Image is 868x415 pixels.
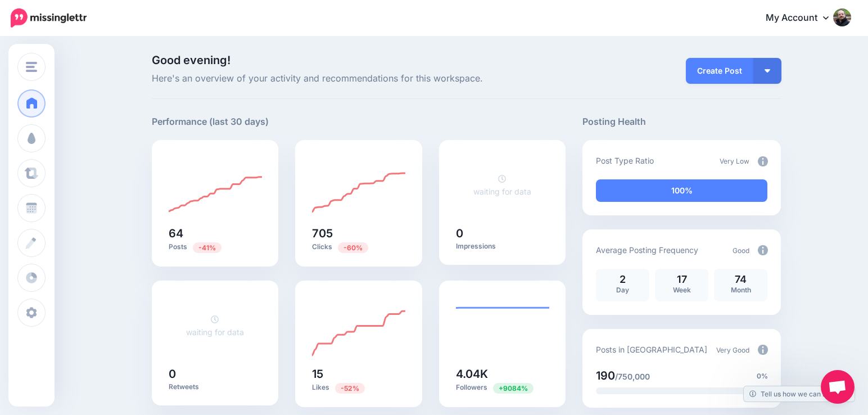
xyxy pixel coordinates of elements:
span: Here's an overview of your activity and recommendations for this workspace. [152,71,566,86]
h5: 705 [312,228,405,239]
a: My Account [754,4,851,32]
p: 2 [602,274,644,285]
a: Create Post [686,58,753,84]
p: Followers [456,382,549,393]
img: info-circle-grey.png [758,245,768,255]
h5: 15 [312,368,405,380]
span: Previous period: 44 [493,383,534,394]
span: Month [731,286,751,294]
span: Day [616,286,629,294]
p: Clicks [312,242,405,252]
a: Otwarty czat [821,370,855,404]
span: Week [673,286,691,294]
h5: Posting Health [582,115,781,129]
h5: 64 [169,228,262,239]
span: Very Low [720,157,749,165]
p: 17 [661,274,703,285]
p: Posts [169,242,262,252]
img: info-circle-grey.png [758,156,768,166]
a: Tell us how we can improve [744,386,855,402]
p: Posts in [GEOGRAPHIC_DATA] [596,343,707,356]
div: 100% of your posts in the last 30 days have been from Drip Campaigns [596,179,767,202]
span: Previous period: 108 [193,242,221,253]
img: menu.png [26,62,37,72]
h5: 0 [456,228,549,239]
p: Likes [312,382,405,393]
a: waiting for data [186,314,244,337]
span: Previous period: 1.77K [338,242,368,253]
span: Previous period: 31 [335,383,365,394]
p: Average Posting Frequency [596,243,698,256]
p: Impressions [456,242,549,251]
span: Good evening! [152,53,230,67]
p: Retweets [169,382,262,391]
span: 0% [757,371,768,382]
span: 190 [596,369,615,382]
h5: 0 [169,368,262,380]
span: Good [733,246,749,255]
img: Missinglettr [11,8,87,28]
img: arrow-down-white.png [765,69,770,73]
span: /750,000 [615,372,650,381]
img: info-circle-grey.png [758,345,768,355]
h5: Performance (last 30 days) [152,115,269,129]
h5: 4.04K [456,368,549,380]
span: Very Good [716,346,749,354]
p: 74 [720,274,762,285]
p: Post Type Ratio [596,154,654,167]
a: waiting for data [473,174,531,196]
